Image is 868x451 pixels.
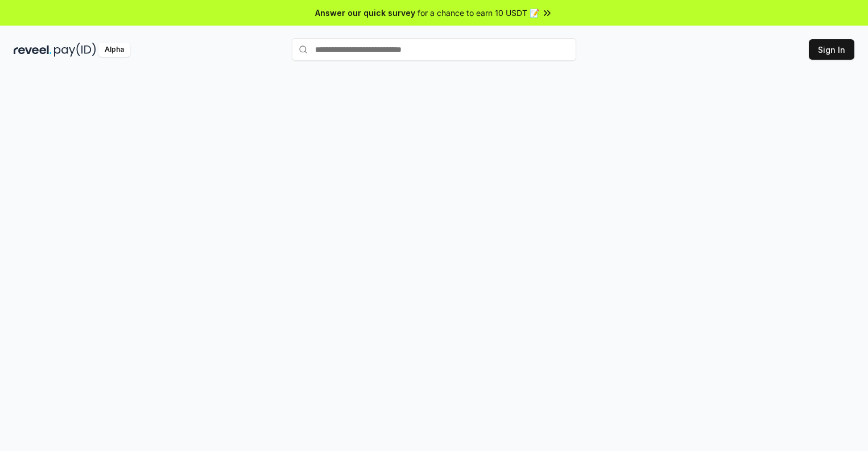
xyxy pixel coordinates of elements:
[98,43,130,57] div: Alpha
[54,43,96,57] img: pay_id
[315,7,415,19] span: Answer our quick survey
[809,39,854,60] button: Sign In
[418,7,539,19] span: for a chance to earn 10 USDT 📝
[14,43,52,57] img: reveel_dark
